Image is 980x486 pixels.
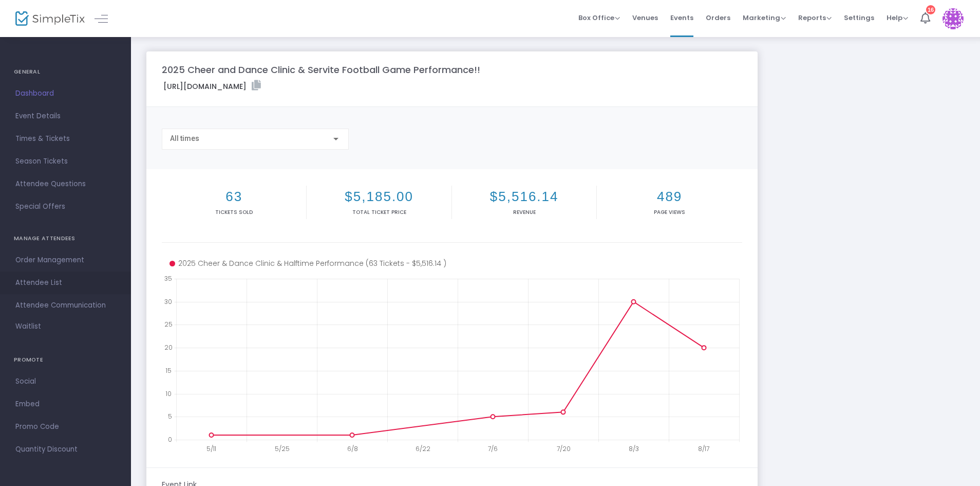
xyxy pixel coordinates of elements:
text: 7/20 [557,444,571,453]
text: 6/8 [347,444,358,453]
text: 10 [165,389,172,398]
text: 0 [168,435,172,444]
text: 8/3 [629,444,639,453]
span: Quantity Discount [15,443,116,456]
span: Event Details [15,110,116,123]
span: Promo Code [15,420,116,434]
text: 15 [165,366,172,374]
span: Orders [706,5,730,31]
text: 25 [164,320,173,329]
span: All times [170,134,199,142]
span: Dashboard [15,87,116,100]
span: Venues [632,5,658,31]
span: Social [15,375,116,388]
span: Events [670,5,693,31]
span: Season Tickets [15,155,116,168]
h2: $5,516.14 [454,189,594,205]
span: Special Offers [15,200,116,213]
span: Box Office [578,13,620,23]
span: Settings [844,5,874,31]
text: 8/17 [698,444,709,453]
h4: MANAGE ATTENDEES [14,228,117,249]
text: 35 [164,274,172,283]
span: Marketing [743,13,786,23]
div: 16 [926,5,935,14]
span: Order Management [15,254,116,267]
span: Embed [15,398,116,411]
text: 7/6 [488,444,498,453]
span: Help [887,13,908,23]
span: Times & Tickets [15,132,116,146]
h4: GENERAL [14,62,117,82]
span: Attendee Communication [15,299,116,312]
text: 5 [168,412,172,421]
text: 6/22 [416,444,430,453]
span: Reports [798,13,832,23]
p: Tickets sold [164,208,304,216]
p: Page Views [599,208,740,216]
h2: 489 [599,189,740,205]
m-panel-title: 2025 Cheer and Dance Clinic & Servite Football Game Performance!! [162,63,480,77]
text: 30 [164,297,172,305]
label: [URL][DOMAIN_NAME] [163,80,261,92]
text: 20 [164,343,173,352]
p: Revenue [454,208,594,216]
h2: $5,185.00 [309,189,449,205]
text: 5/25 [275,444,290,453]
text: 5/11 [206,444,216,453]
h4: PROMOTE [14,350,117,370]
h2: 63 [164,189,304,205]
span: Attendee List [15,276,116,290]
span: Attendee Questions [15,177,116,191]
p: Total Ticket Price [309,208,449,216]
span: Waitlist [15,321,41,332]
